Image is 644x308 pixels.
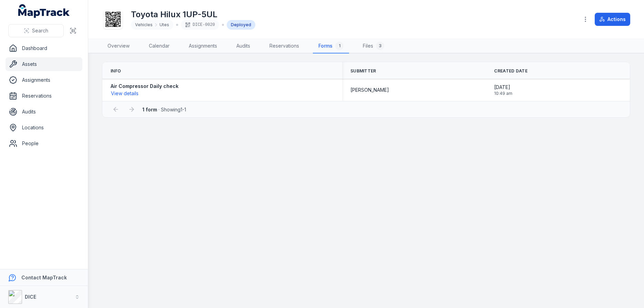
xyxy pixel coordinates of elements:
button: Actions [595,13,630,26]
a: Forms1 [313,39,349,53]
a: Files3 [357,39,390,53]
span: Utes [160,22,169,28]
time: 09/09/2025, 10:49:37 am [494,84,512,96]
a: People [6,137,82,150]
span: [DATE] [494,84,512,91]
button: View details [111,90,139,97]
a: Audits [6,105,82,119]
span: · Showing 1 - 1 [142,107,186,112]
strong: Contact MapTrack [21,275,67,280]
span: [PERSON_NAME] [350,87,389,93]
a: Calendar [143,39,175,53]
strong: DICE [25,294,36,300]
a: MapTrack [18,4,70,18]
a: Reservations [6,89,82,103]
a: Locations [6,121,82,135]
strong: Air Compressor Daily check [111,83,178,90]
strong: 1 form [142,107,157,112]
a: Assets [6,57,82,71]
div: Deployed [227,20,255,30]
span: Created Date [494,68,528,74]
span: Info [111,68,121,74]
div: 1 [335,42,344,50]
span: Search [32,27,48,34]
div: DICE-0020 [181,20,219,30]
button: Search [8,24,64,37]
span: 10:49 am [494,91,512,96]
a: Overview [102,39,135,53]
div: 3 [376,42,384,50]
a: Reservations [264,39,305,53]
a: Assignments [183,39,223,53]
a: Assignments [6,73,82,87]
a: Dashboard [6,41,82,55]
span: Submitter [350,68,376,74]
a: Audits [231,39,256,53]
span: Vehicles [135,22,153,28]
h1: Toyota Hilux 1UP-5UL [131,9,255,20]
